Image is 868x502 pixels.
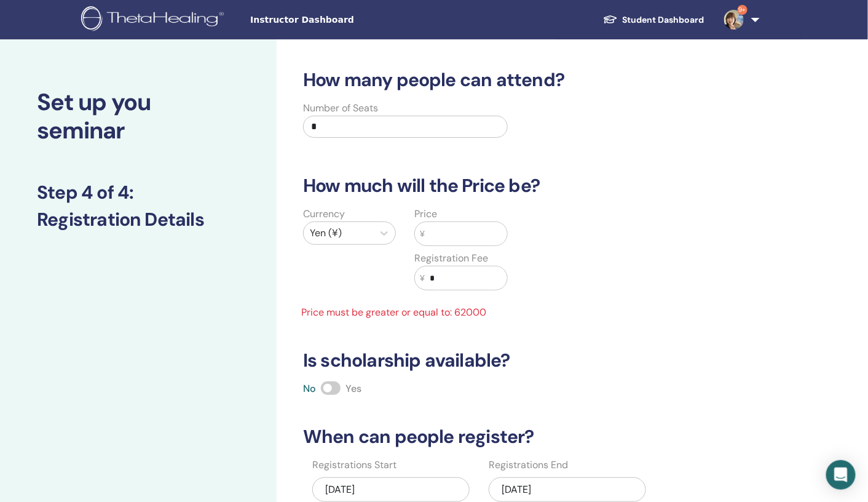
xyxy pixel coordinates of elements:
span: No [303,382,316,395]
div: Open Intercom Messenger [826,460,856,490]
h3: When can people register? [296,426,756,448]
label: Registrations End [489,458,568,472]
h3: How much will the Price be? [296,175,756,197]
div: [DATE] [489,477,646,502]
h3: Step 4 of 4 : [37,181,240,204]
label: Registrations Start [312,458,397,472]
h3: How many people can attend? [296,69,756,91]
img: default.jpg [724,10,744,30]
span: ¥ [420,272,425,285]
label: Currency [303,207,345,221]
h3: Registration Details [37,209,240,231]
span: Price must be greater or equal to: 62000 [294,305,517,320]
span: Instructor Dashboard [250,14,435,26]
span: 9+ [738,5,748,15]
h2: Set up you seminar [37,89,240,145]
span: Yes [345,382,361,395]
span: ¥ [420,228,425,241]
a: Student Dashboard [593,9,714,31]
label: Number of Seats [303,101,378,116]
h3: Is scholarship available? [296,349,756,372]
img: graduation-cap-white.svg [603,14,618,25]
img: logo.png [81,6,228,34]
label: Price [414,207,437,221]
label: Registration Fee [414,251,488,266]
div: [DATE] [312,477,470,502]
